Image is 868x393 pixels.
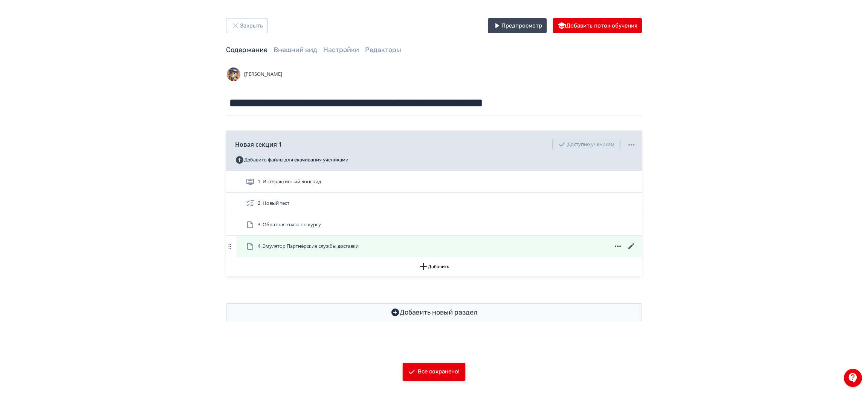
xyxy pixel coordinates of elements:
button: Закрыть [226,18,268,33]
span: Новая секция 1 [235,140,282,149]
div: Все сохранено! [418,368,460,376]
button: Добавить файлы для скачивания учениками [235,154,348,166]
a: Содержание [226,46,267,54]
span: 2. Новый тест [258,200,289,207]
button: Добавить [226,257,642,276]
span: 4. Эмулятор Партнёрские службы доставки [258,243,359,250]
div: 2. Новый тест [226,193,642,214]
span: 3. Обратная связь по курсу [258,221,321,229]
button: Предпросмотр [488,18,547,33]
span: [PERSON_NAME] [244,71,282,78]
a: Внешний вид [274,46,317,54]
div: Доступно ученикам [552,139,621,150]
button: Добавить новый раздел [226,303,642,321]
img: Avatar [226,67,241,82]
button: Добавить поток обучения [553,18,642,33]
a: Настройки [323,46,359,54]
div: 4. Эмулятор Партнёрские службы доставки [226,236,642,257]
span: 1. Интерактивный лонгрид [258,178,321,186]
div: 3. Обратная связь по курсу [226,214,642,236]
div: 1. Интерактивный лонгрид [226,171,642,193]
a: Редакторы [365,46,401,54]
